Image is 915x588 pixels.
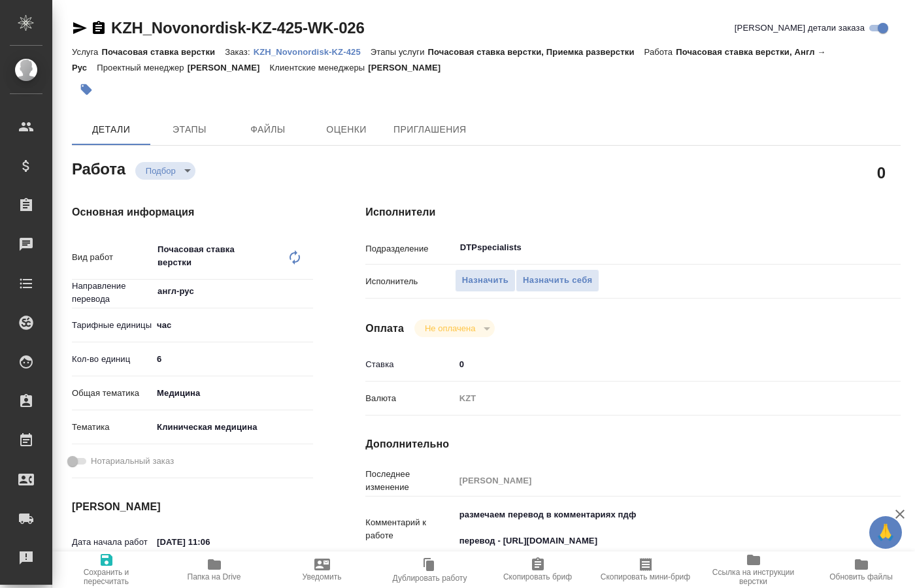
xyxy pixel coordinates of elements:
a: KZH_Novonordisk-KZ-425 [254,46,371,57]
input: ✎ Введи что-нибудь [455,355,856,374]
a: KZH_Novonordisk-KZ-425-WK-026 [111,19,365,37]
button: Назначить [455,269,516,292]
div: Подбор [135,162,195,180]
p: Проектный менеджер [97,63,187,73]
p: Ставка [365,358,454,371]
h4: Дополнительно [365,436,901,452]
div: Медицина [152,382,313,404]
span: Назначить себя [523,273,592,288]
span: Уведомить [303,572,342,581]
span: Обновить файлы [829,572,893,581]
div: Подбор [414,319,495,337]
p: [PERSON_NAME] [368,63,450,73]
h4: Основная информация [72,204,313,220]
p: Заказ: [225,47,253,57]
div: час [152,314,313,336]
p: KZH_Novonordisk-KZ-425 [254,47,371,57]
span: Приглашения [393,122,467,138]
h4: Оплата [365,321,404,336]
input: Пустое поле [455,471,856,490]
p: Кол-во единиц [72,353,152,366]
button: Папка на Drive [160,551,268,588]
h2: 0 [877,161,886,184]
p: Почасовая ставка верстки, Приемка разверстки [428,47,644,57]
span: Скопировать мини-бриф [601,572,690,581]
button: Не оплачена [421,323,479,334]
button: Open [849,246,852,249]
p: Работа [644,47,676,57]
h4: Исполнители [365,204,901,220]
button: Сохранить и пересчитать [52,551,160,588]
button: 🙏 [869,516,902,549]
p: Тарифные единицы [72,319,152,332]
p: Исполнитель [365,275,454,288]
p: Общая тематика [72,387,152,400]
p: Направление перевода [72,280,152,306]
p: Почасовая ставка верстки [101,47,225,57]
p: Услуга [72,47,101,57]
button: Дублировать работу [376,551,484,588]
button: Подбор [142,165,180,176]
button: Open [306,290,308,293]
span: [PERSON_NAME] детали заказа [735,22,865,35]
input: ✎ Введи что-нибудь [152,532,267,551]
span: Файлы [237,122,299,138]
p: [PERSON_NAME] [188,63,270,73]
span: Папка на Drive [188,572,241,581]
p: Подразделение [365,242,454,255]
p: Комментарий к работе [365,516,454,542]
p: Валюта [365,392,454,405]
p: Этапы услуги [371,47,428,57]
p: Последнее изменение [365,468,454,494]
button: Скопировать ссылку для ЯМессенджера [72,20,88,36]
div: Клиническая медицина [152,416,313,438]
button: Скопировать бриф [484,551,591,588]
button: Скопировать мини-бриф [591,551,699,588]
p: Тематика [72,421,152,434]
span: Детали [80,122,142,138]
h2: Работа [72,156,125,180]
textarea: размечаем перевод в комментариях пдф перевод - [URL][DOMAIN_NAME] [455,504,856,552]
p: Вид работ [72,251,152,264]
input: ✎ Введи что-нибудь [152,350,313,368]
p: Дата начала работ [72,536,152,549]
button: Добавить тэг [72,75,101,104]
span: Назначить [462,273,508,288]
button: Уведомить [268,551,376,588]
span: Оценки [315,122,378,138]
h4: [PERSON_NAME] [72,499,313,515]
button: Назначить себя [516,269,599,292]
span: 🙏 [874,519,897,546]
span: Скопировать бриф [503,572,572,581]
div: KZT [455,387,856,410]
span: Этапы [158,122,221,138]
button: Скопировать ссылку [91,20,107,36]
span: Нотариальный заказ [91,455,174,468]
button: Ссылка на инструкции верстки [699,551,807,588]
button: Обновить файлы [807,551,915,588]
span: Ссылка на инструкции верстки [707,568,799,586]
span: Сохранить и пересчитать [60,568,152,586]
p: Клиентские менеджеры [270,63,369,73]
span: Дублировать работу [393,574,467,583]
